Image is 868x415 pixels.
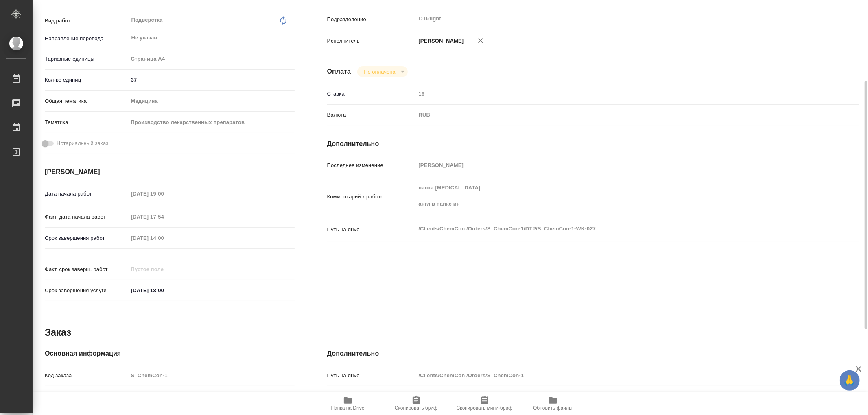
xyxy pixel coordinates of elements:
p: Вид работ [45,17,128,25]
input: Пустое поле [128,188,199,200]
div: Страница А4 [128,52,295,66]
p: Подразделение [327,15,416,24]
button: Папка на Drive [314,392,382,415]
h4: Дополнительно [327,349,859,359]
input: Пустое поле [128,369,295,381]
div: Медицина [128,94,295,108]
p: Срок завершения услуги [45,287,128,295]
input: ✎ Введи что-нибудь [128,74,295,86]
input: Пустое поле [128,391,295,402]
p: Факт. дата начала работ [45,213,128,221]
p: [PERSON_NAME] [416,37,464,45]
button: Скопировать мини-бриф [450,392,519,415]
div: Не оплачена [357,66,407,77]
p: Дата начала работ [45,190,128,198]
p: Тарифные единицы [45,55,128,63]
p: Исполнитель [327,37,416,45]
input: Пустое поле [128,211,199,223]
h4: [PERSON_NAME] [45,167,295,177]
input: Пустое поле [128,263,199,275]
span: 🙏 [843,372,857,389]
span: Папка на Drive [331,405,365,411]
p: Валюта [327,111,416,119]
p: Направление перевода [45,35,128,43]
p: Путь на drive [327,226,416,234]
p: Общая тематика [45,97,128,105]
button: Скопировать бриф [382,392,450,415]
span: Скопировать бриф [395,405,437,411]
button: Обновить файлы [519,392,587,415]
input: Пустое поле [416,159,815,171]
div: Производство лекарственных препаратов [128,115,295,129]
button: Удалить исполнителя [472,32,490,50]
div: RUB [416,108,815,122]
p: Путь на drive [327,372,416,380]
span: Обновить файлы [533,405,573,411]
h4: Основная информация [45,349,295,359]
button: 🙏 [840,370,860,391]
p: Кол-во единиц [45,76,128,84]
textarea: /Clients/ChemCon /Orders/S_ChemCon-1/DTP/S_ChemCon-1-WK-027 [416,222,815,236]
button: Не оплачена [361,68,398,75]
textarea: папка [MEDICAL_DATA] англ в папке ин [416,181,815,211]
input: Пустое поле [416,369,815,381]
input: Пустое поле [128,232,199,244]
p: Срок завершения работ [45,234,128,242]
span: Скопировать мини-бриф [457,405,512,411]
p: Тематика [45,118,128,126]
p: Комментарий к работе [327,193,416,201]
p: Ставка [327,90,416,98]
input: Пустое поле [416,88,815,100]
h4: Оплата [327,67,351,76]
p: Код заказа [45,372,128,380]
p: Последнее изменение [327,161,416,169]
input: Пустое поле [416,391,815,402]
input: ✎ Введи что-нибудь [128,285,199,296]
span: Нотариальный заказ [57,139,108,148]
h4: Дополнительно [327,139,859,149]
h2: Заказ [45,326,71,339]
p: Факт. срок заверш. работ [45,265,128,274]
